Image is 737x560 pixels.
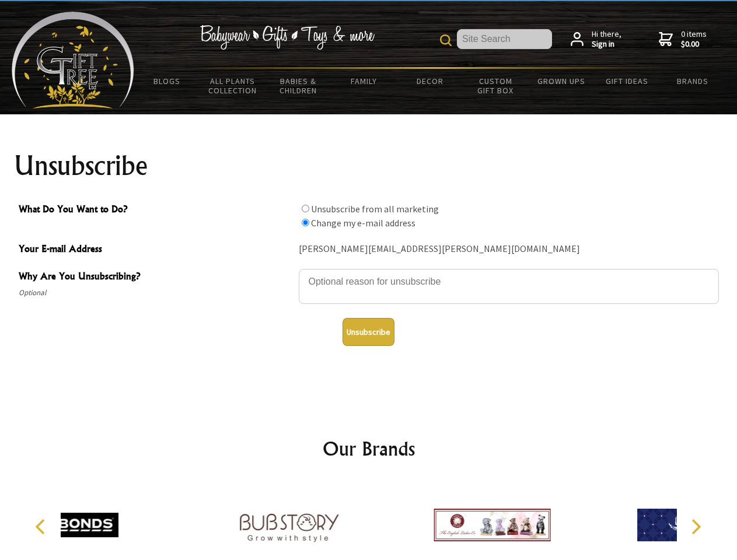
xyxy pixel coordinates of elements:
span: Optional [19,286,293,300]
span: Hi there, [592,29,621,50]
input: What Do You Want to Do? [302,205,309,212]
h1: Unsubscribe [14,152,724,180]
span: Why Are You Unsubscribing? [19,269,293,286]
div: [PERSON_NAME][EMAIL_ADDRESS][PERSON_NAME][DOMAIN_NAME] [299,240,719,258]
button: Next [683,514,708,540]
h2: Our Brands [23,435,714,463]
button: Unsubscribe [343,318,394,346]
span: Your E-mail Address [19,242,293,258]
span: What Do You Want to Do? [19,202,293,219]
a: BLOGS [134,69,200,93]
label: Unsubscribe from all marketing [311,203,439,215]
a: Custom Gift Box [463,69,529,103]
img: Babywear - Gifts - Toys & more [200,25,375,50]
a: Hi there,Sign in [571,29,621,50]
a: Family [331,69,397,93]
a: Brands [660,69,726,93]
img: product search [440,34,452,46]
input: Site Search [457,29,552,49]
a: Grown Ups [528,69,594,93]
strong: $0.00 [681,39,707,50]
a: Babies & Children [266,69,331,103]
span: 0 items [681,29,707,50]
a: All Plants Collection [200,69,266,103]
a: Decor [397,69,463,93]
textarea: Why Are You Unsubscribing? [299,269,719,304]
input: What Do You Want to Do? [302,219,309,226]
label: Change my e-mail address [311,217,415,229]
a: Gift Ideas [594,69,660,93]
img: Babyware - Gifts - Toys and more... [12,12,134,108]
a: 0 items$0.00 [659,29,707,50]
strong: Sign in [592,39,621,50]
button: Previous [29,514,55,540]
